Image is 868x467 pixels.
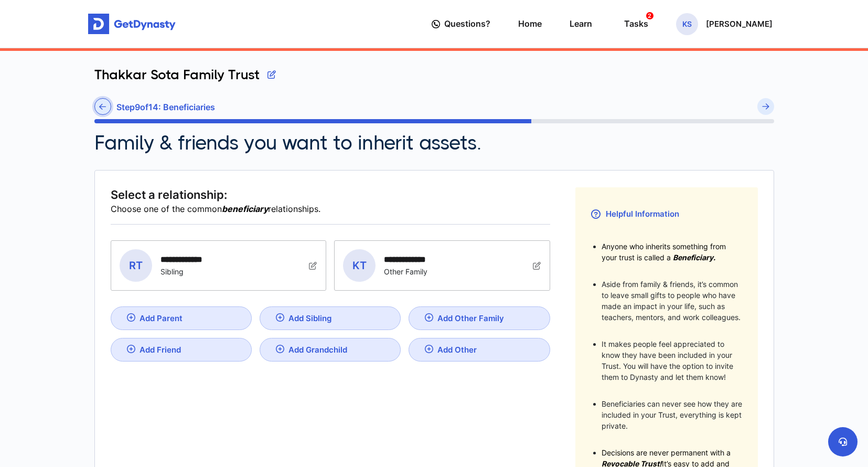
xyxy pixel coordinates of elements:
a: Tasks2 [620,9,648,39]
li: Aside from family & friends, it’s common to leave small gifts to people who have made an impact i... [602,279,742,323]
div: Other Family [384,267,442,276]
div: Add Other Family [437,313,504,323]
div: Add Friend [140,345,181,355]
button: KS[PERSON_NAME] [676,13,773,35]
div: Tasks [624,14,648,34]
p: [PERSON_NAME] [706,20,773,28]
span: Questions? [444,14,490,34]
a: Add Sibling [260,306,401,330]
span: KS [676,13,698,35]
div: Add Other [437,345,477,355]
img: Add Other icon [425,345,433,353]
img: Add Sibling icon [276,313,284,322]
span: RT [120,249,152,282]
img: icon [309,261,317,270]
a: Add Other [409,338,550,362]
a: Add Parent [111,306,252,330]
h2: Family & friends you want to inherit assets. [94,131,481,154]
div: Add Grandchild [288,345,347,355]
img: icon [533,261,541,270]
img: Add Parent icon [127,313,135,322]
h6: Step 9 of 14 : Beneficiaries [116,102,215,112]
img: Add Grandchild icon [276,345,284,353]
span: 2 [646,12,653,19]
div: Sibling [160,267,221,276]
img: Add Friend icon [127,345,135,353]
div: Thakkar Sota Family Trust [94,67,774,98]
h3: Helpful Information [591,203,742,225]
a: Home [518,9,542,39]
a: Add Friend [111,338,252,362]
img: Add Other Family icon [425,313,433,322]
a: Add Other Family [409,306,550,330]
b: beneficiary [222,204,268,214]
span: Anyone who inherits something from your trust is called a [602,242,726,262]
li: It makes people feel appreciated to know they have been included in your Trust. You will have the... [602,338,742,383]
li: Beneficiaries can never see how they are included in your Trust, everything is kept private. [602,398,742,431]
a: Questions? [432,9,490,39]
a: Learn [570,9,592,39]
div: Add Parent [140,313,183,323]
span: Beneficiary. [673,253,715,262]
a: Add Grandchild [260,338,401,362]
span: KT [343,249,376,282]
span: Select a relationship: [111,187,227,203]
div: Add Sibling [288,313,331,323]
span: Choose one of the common relationships. [111,203,320,216]
img: Get started for free with Dynasty Trust Company [88,14,176,35]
